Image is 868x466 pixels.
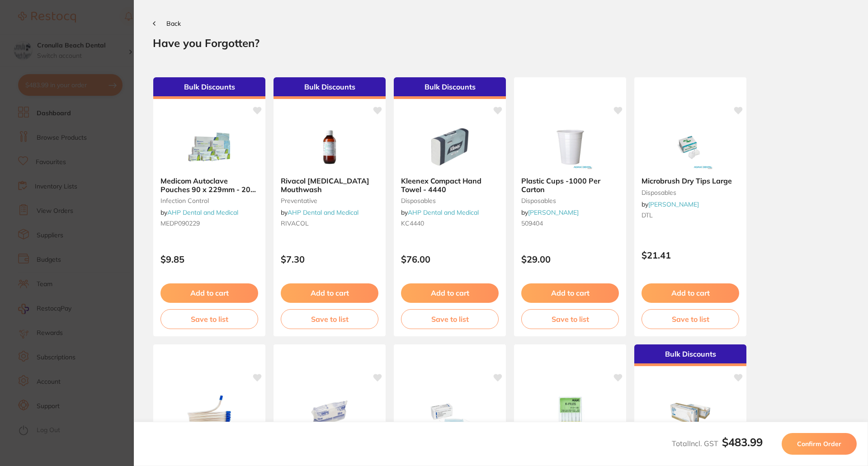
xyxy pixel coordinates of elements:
[541,124,599,169] img: Plastic Cups -1000 Per Carton
[153,36,849,50] h2: Have you Forgotten?
[642,212,739,219] small: DTL
[521,208,579,217] span: by
[167,208,238,217] a: AHP Dental and Medical
[274,77,386,99] div: Bulk Discounts
[288,208,359,217] a: AHP Dental and Medical
[782,433,857,455] button: Confirm Order
[160,208,238,217] span: by
[281,220,378,227] small: RIVACOL
[521,254,619,264] p: $29.00
[408,208,479,217] a: AHP Dental and Medical
[153,20,181,27] button: Back
[281,309,378,329] button: Save to list
[281,208,359,217] span: by
[672,439,763,448] span: Total Incl. GST
[521,309,619,329] button: Save to list
[642,177,739,185] b: Microbrush Dry Tips Large
[401,309,499,329] button: Save to list
[401,197,499,204] small: disposables
[281,197,378,204] small: preventative
[797,440,841,448] span: Confirm Order
[642,200,699,208] span: by
[160,197,258,204] small: infection control
[394,77,506,99] div: Bulk Discounts
[642,250,739,260] p: $21.41
[153,77,265,99] div: Bulk Discounts
[401,220,499,227] small: KC4440
[521,177,619,193] b: Plastic Cups -1000 Per Carton
[642,309,739,329] button: Save to list
[642,189,739,196] small: disposables
[661,391,720,437] img: Aureum Latex Powder-Free Gloves Large
[401,177,499,193] b: Kleenex Compact Hand Towel - 4440
[661,124,720,169] img: Microbrush Dry Tips Large
[541,391,599,437] img: Mani K-Files - 28mm #10
[634,344,746,366] div: Bulk Discounts
[180,391,239,437] img: Saliva Suction Ejectors 100/pk
[300,124,359,169] img: Rivacol Chlorhexidine Mouthwash
[281,177,378,193] b: Rivacol Chlorhexidine Mouthwash
[521,283,619,302] button: Add to cart
[521,197,619,204] small: disposables
[160,309,258,329] button: Save to list
[521,220,619,227] small: 509404
[401,208,479,217] span: by
[722,435,763,449] b: $483.99
[401,283,499,302] button: Add to cart
[642,283,739,302] button: Add to cart
[160,283,258,302] button: Add to cart
[528,208,579,217] a: [PERSON_NAME]
[166,19,181,28] span: Back
[401,254,499,264] p: $76.00
[281,254,378,264] p: $7.30
[648,200,699,208] a: [PERSON_NAME]
[160,177,258,193] b: Medicom Autoclave Pouches 90 x 229mm - 200 per box
[420,391,479,437] img: Mask HENRY SCHEIN Procedure Level 2 Earloop Blue Box 50
[160,220,258,227] small: MEDP090229
[281,283,378,302] button: Add to cart
[160,254,258,264] p: $9.85
[420,124,479,169] img: Kleenex Compact Hand Towel - 4440
[180,124,239,169] img: Medicom Autoclave Pouches 90 x 229mm - 200 per box
[300,391,359,437] img: Isowipe Alcohol Wipe Refill 75/pk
